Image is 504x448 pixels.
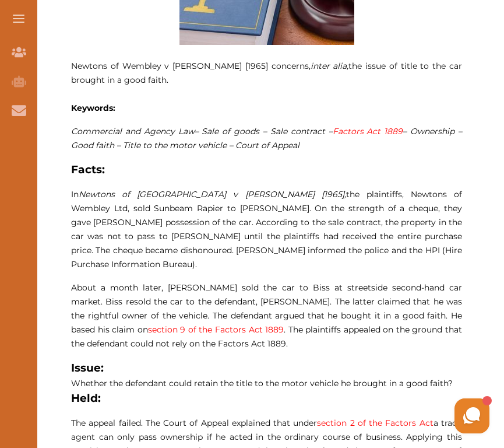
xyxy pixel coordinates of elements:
[71,163,105,176] strong: Facts:
[71,126,195,136] span: Commercial and Agency Law
[71,103,115,113] strong: Keywords:
[224,395,492,436] iframe: HelpCrunch
[71,361,104,374] strong: Issue:
[79,189,346,199] span: Newtons of [GEOGRAPHIC_DATA] v [PERSON_NAME] [1965],
[333,126,403,136] a: Factors Act 1889
[71,391,101,405] strong: Held:
[311,61,349,71] em: inter alia,
[71,282,462,349] span: About a month later, [PERSON_NAME] sold the car to Biss at streetside second-hand car market. Bis...
[71,61,462,85] span: Newtons of Wembley v [PERSON_NAME] [1965] concerns, the issue of title to the car brought in a go...
[71,126,462,150] span: – Sale of goods – Sale contract – – Ownership – Good faith – Title to the motor vehicle – Court o...
[148,324,284,335] a: section 9 of the Factors Act 1889
[71,189,462,269] span: In the plaintiffs, Newtons of Wembley Ltd, sold Sunbeam Rapier to [PERSON_NAME]. On the strength ...
[71,378,453,388] span: Whether the defendant could retain the title to the motor vehicle he brought in a good faith?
